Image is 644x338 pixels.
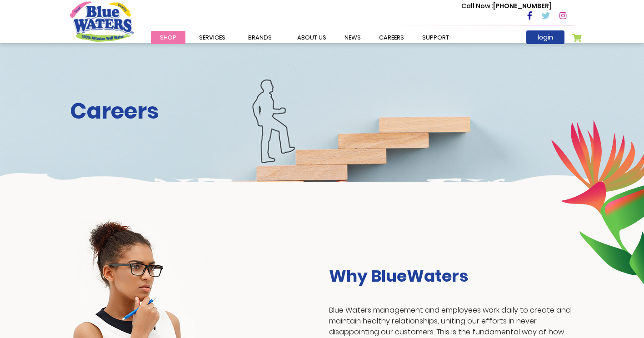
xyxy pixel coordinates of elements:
[160,33,176,42] span: Shop
[461,1,493,10] span: Call Now :
[329,266,574,286] h3: Why BlueWaters
[461,1,552,11] p: [PHONE_NUMBER]
[335,31,370,44] a: News
[288,31,335,44] a: about us
[248,33,272,42] span: Brands
[70,98,574,124] h2: Careers
[70,1,134,41] a: store logo
[526,30,564,44] a: login
[551,119,644,284] img: career-intro-leaves.png
[413,31,458,44] a: support
[370,31,413,44] a: careers
[199,33,225,42] span: Services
